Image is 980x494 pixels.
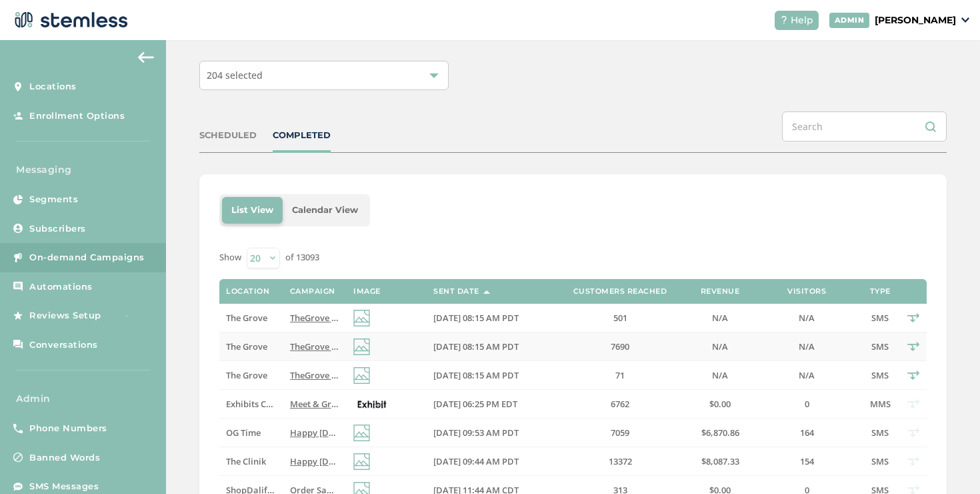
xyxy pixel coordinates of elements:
span: 154 [800,455,814,467]
span: On-demand Campaigns [29,251,145,264]
span: 7690 [611,340,629,352]
span: Help [791,13,813,27]
label: 154 [760,456,853,467]
img: icon-img-d887fa0c.svg [353,453,370,470]
span: N/A [799,369,815,381]
label: N/A [760,312,853,324]
span: 501 [613,312,627,324]
span: 71 [615,369,625,381]
label: 08/24/2025 08:15 AM PDT [433,370,547,381]
span: SMS [871,369,889,381]
span: [DATE] 09:44 AM PDT [433,455,519,467]
span: TheGrove La Mesa: You have a new notification waiting for you, {first_name}! Reply END to cancel [290,312,691,324]
span: Exhibits Cannabis - [PERSON_NAME] [226,398,374,410]
label: Campaign [290,287,335,296]
span: Banned Words [29,451,100,465]
label: Customers Reached [573,287,667,296]
span: [DATE] 06:25 PM EDT [433,398,517,410]
div: ADMIN [829,13,870,28]
li: Calendar View [283,197,367,224]
label: 501 [560,312,680,324]
span: Reviews Setup [29,309,101,322]
label: Location [226,287,269,296]
span: Locations [29,80,77,93]
label: The Clinik [226,456,276,467]
span: 164 [800,427,814,439]
label: 08/24/2025 08:15 AM PDT [433,312,547,324]
label: Image [353,287,381,296]
label: Happy Saturday! Its The Weekend, Time For Huge Savings.... Reply END to cancel [290,427,340,439]
img: logo-dark-0685b13c.svg [11,7,128,33]
label: Show [219,251,241,264]
span: [DATE] 09:53 AM PDT [433,427,519,439]
label: 08/24/2025 08:15 AM PDT [433,341,547,352]
span: [DATE] 08:15 AM PDT [433,369,519,381]
span: Automations [29,280,93,294]
p: [PERSON_NAME] [875,13,956,27]
span: 0 [805,398,809,410]
label: N/A [760,370,853,381]
label: 164 [760,427,853,439]
span: N/A [712,312,728,324]
img: icon-img-d887fa0c.svg [353,338,370,355]
img: icon-sort-1e1d7615.svg [483,290,490,294]
img: icon_down-arrow-small-66adaf34.svg [961,17,969,23]
label: of 13093 [285,251,319,264]
span: N/A [712,340,728,352]
span: Meet & Greet with Flesh from Bone Thugs N Harmony only at The Exhibit in [GEOGRAPHIC_DATA]. [DATE... [290,398,933,410]
img: icon-help-white-03924b79.svg [780,16,788,24]
span: [DATE] 08:15 AM PDT [433,312,519,324]
label: SMS [867,312,893,324]
span: TheGrove La Mesa: You have a new notification waiting for you, {first_name}! Reply END to cancel [290,340,691,352]
div: Chat Widget [913,430,980,494]
span: The Grove [226,369,267,381]
span: The Clinik [226,455,266,467]
span: MMS [870,398,891,410]
span: 13372 [609,455,632,467]
span: [DATE] 08:15 AM PDT [433,340,519,352]
label: OG Time [226,427,276,439]
span: Phone Numbers [29,422,107,435]
label: 71 [560,370,680,381]
span: The Grove [226,312,267,324]
label: Sent Date [433,287,479,296]
span: 7059 [611,427,629,439]
label: The Grove [226,370,276,381]
span: Enrollment Options [29,109,125,123]
span: Conversations [29,338,98,352]
label: SMS [867,456,893,467]
label: N/A [693,370,747,381]
label: 08/23/2025 09:44 AM PDT [433,456,547,467]
label: SMS [867,370,893,381]
label: 13372 [560,456,680,467]
span: Happy [DATE]! Its The Weekend, Time For Huge Savings.... Reply END to cancel [290,427,609,439]
label: TheGrove La Mesa: You have a new notification waiting for you, {first_name}! Reply END to cancel [290,341,340,352]
label: Meet & Greet with Flesh from Bone Thugs N Harmony only at The Exhibit in Burton. Sunday August 24... [290,399,340,410]
img: icon-img-d887fa0c.svg [353,425,370,441]
img: vowvpIqmWEVwMNX3MZRhoSPVDZheGMEBHFQW6.jpg [353,396,391,413]
label: Revenue [701,287,740,296]
span: $6,870.86 [701,427,739,439]
span: TheGrove La Mesa: You have a new notification waiting for you, {first_name}! Reply END to cancel [290,369,691,381]
label: SMS [867,341,893,352]
span: Happy [DATE]! Check Out what Deals We Have [DATE] at The Clinik!😍 Reply END to cancel [290,455,658,467]
label: MMS [867,399,893,410]
img: icon-img-d887fa0c.svg [353,310,370,326]
label: N/A [693,312,747,324]
span: 6762 [611,398,629,410]
span: The Grove [226,340,267,352]
label: 08/23/2025 06:25 PM EDT [433,399,547,410]
span: SMS [871,340,889,352]
span: SMS [871,312,889,324]
span: 204 selected [207,69,263,81]
img: icon-img-d887fa0c.svg [353,367,370,384]
label: TheGrove La Mesa: You have a new notification waiting for you, {first_name}! Reply END to cancel [290,370,340,381]
label: 7059 [560,427,680,439]
label: $8,087.33 [693,456,747,467]
div: SCHEDULED [199,129,257,142]
label: $6,870.86 [693,427,747,439]
label: Exhibits Cannabis - Burton [226,399,276,410]
label: N/A [760,341,853,352]
label: 08/23/2025 09:53 AM PDT [433,427,547,439]
img: glitter-stars-b7820f95.gif [111,302,138,329]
